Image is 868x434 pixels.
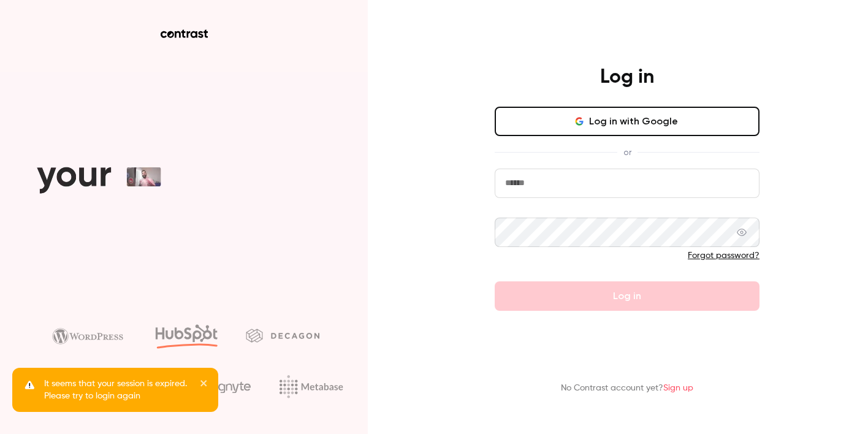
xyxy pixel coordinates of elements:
button: Log in with Google [495,107,759,136]
h4: Log in [600,65,654,89]
a: Forgot password? [688,251,759,260]
p: It seems that your session is expired. Please try to login again [44,378,191,402]
p: No Contrast account yet? [561,382,693,395]
button: close [200,378,208,392]
img: decagon [246,329,319,342]
a: Sign up [663,384,693,392]
span: or [617,146,638,159]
